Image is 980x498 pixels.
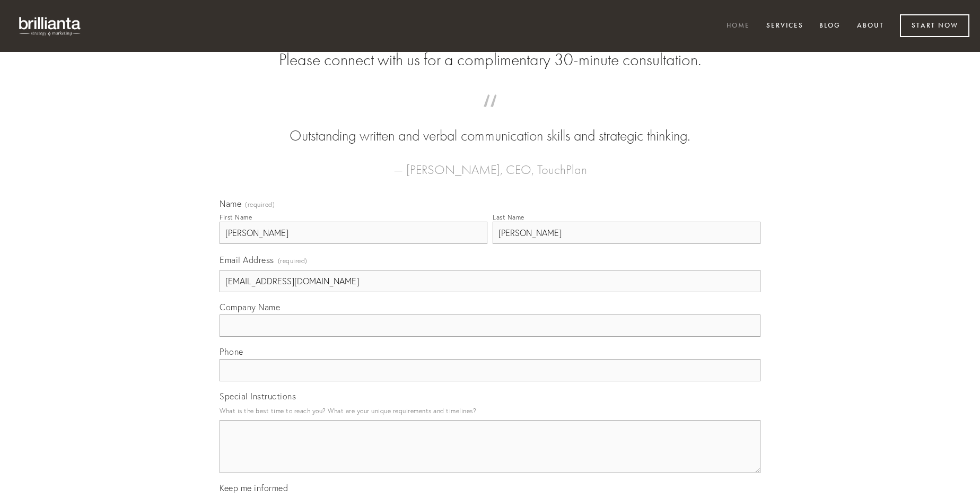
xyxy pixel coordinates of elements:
[237,105,743,126] span: “
[245,202,275,208] span: (required)
[220,255,274,265] span: Email Address
[493,213,524,221] div: Last Name
[900,14,969,37] a: Start Now
[720,18,757,35] a: Home
[237,105,743,146] blockquote: Outstanding written and verbal communication skills and strategic thinking.
[11,11,90,41] img: brillianta - research, strategy, marketing
[220,346,243,357] span: Phone
[220,404,760,418] p: What is the best time to reach you? What are your unique requirements and timelines?
[759,18,810,35] a: Services
[812,18,847,35] a: Blog
[220,50,760,70] h2: Please connect with us for a complimentary 30-minute consultation.
[278,254,308,268] span: (required)
[237,146,743,180] figcaption: — [PERSON_NAME], CEO, TouchPlan
[220,391,296,401] span: Special Instructions
[220,483,288,493] span: Keep me informed
[220,198,241,209] span: Name
[220,302,280,312] span: Company Name
[220,213,252,221] div: First Name
[850,18,891,35] a: About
